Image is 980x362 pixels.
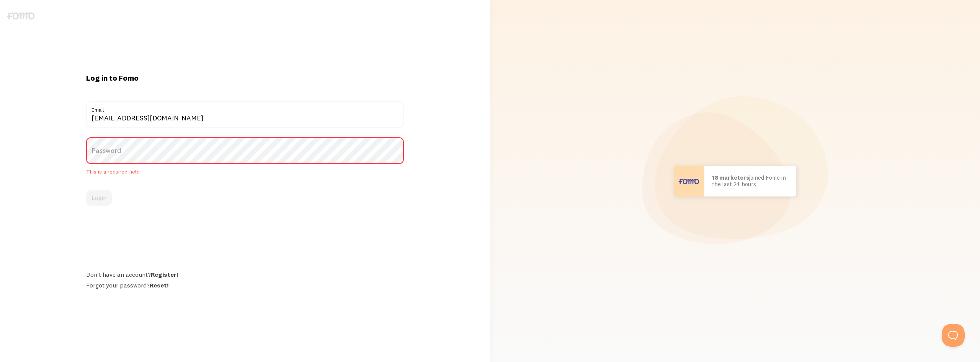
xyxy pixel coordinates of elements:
[151,271,178,278] a: Register!
[86,101,403,114] label: Email
[86,281,403,289] div: Forgot your password?
[942,324,965,347] iframe: Help Scout Beacon - Open
[712,174,749,181] b: 18 marketers
[86,73,403,83] h1: Log in to Fomo
[86,271,403,278] div: Don't have an account?
[86,169,403,175] span: This is a required field
[7,12,34,19] img: fomo-logo-gray-b99e0e8ada9f9040e2984d0d95b3b12da0074ffd48d1e5cb62ac37fc77b0b268.svg
[712,175,789,187] p: joined Fomo in the last 24 hours
[674,166,704,196] img: User avatar
[150,281,168,289] a: Reset!
[86,137,403,164] label: Password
